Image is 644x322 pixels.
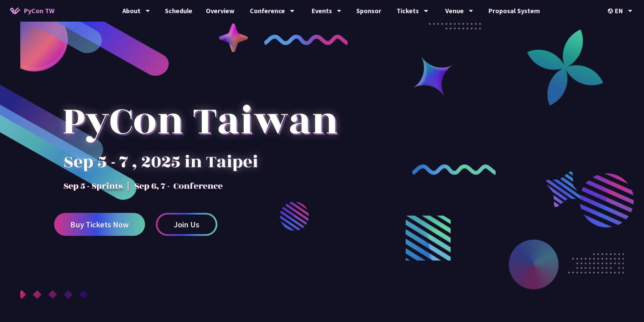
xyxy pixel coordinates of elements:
[3,2,61,19] a: PyCon TW
[70,220,129,229] span: Buy Tickets Now
[24,6,54,16] span: PyCon TW
[54,213,145,236] a: Buy Tickets Now
[264,34,348,45] img: curly-1.ebdbada.png
[174,220,199,229] span: Join Us
[608,8,615,14] img: Locale Icon
[412,164,496,175] img: curly-2.e802c9f.png
[156,213,217,236] a: Join Us
[10,7,20,14] img: Home icon of PyCon TW 2025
